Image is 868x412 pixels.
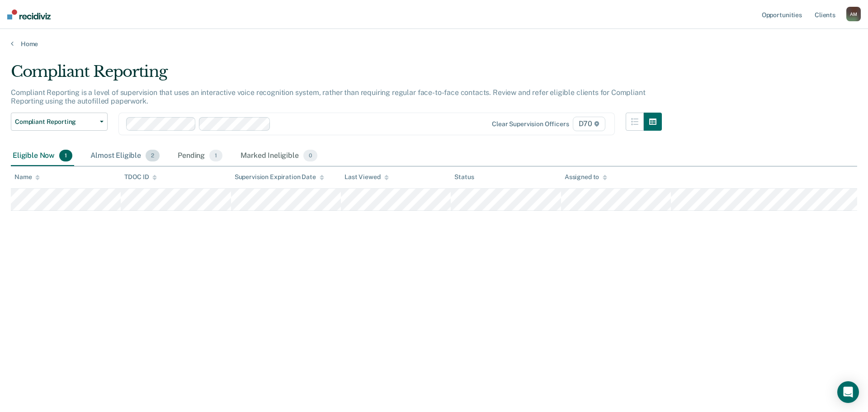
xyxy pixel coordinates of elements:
[11,88,645,105] p: Compliant Reporting is a level of supervision that uses an interactive voice recognition system, ...
[235,173,324,181] div: Supervision Expiration Date
[846,7,861,21] div: A M
[11,62,662,88] div: Compliant Reporting
[565,173,607,181] div: Assigned to
[15,118,96,126] span: Compliant Reporting
[454,173,474,181] div: Status
[11,146,74,166] div: Eligible Now1
[837,381,859,403] div: Open Intercom Messenger
[209,150,222,161] span: 1
[492,120,569,128] div: Clear supervision officers
[176,146,224,166] div: Pending1
[14,173,40,181] div: Name
[344,173,388,181] div: Last Viewed
[59,150,72,161] span: 1
[89,146,161,166] div: Almost Eligible2
[11,113,108,131] button: Compliant Reporting
[573,117,605,131] span: D70
[846,7,861,21] button: AM
[7,9,51,19] img: Recidiviz
[124,173,157,181] div: TDOC ID
[11,40,857,48] a: Home
[303,150,317,161] span: 0
[146,150,160,161] span: 2
[239,146,319,166] div: Marked Ineligible0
